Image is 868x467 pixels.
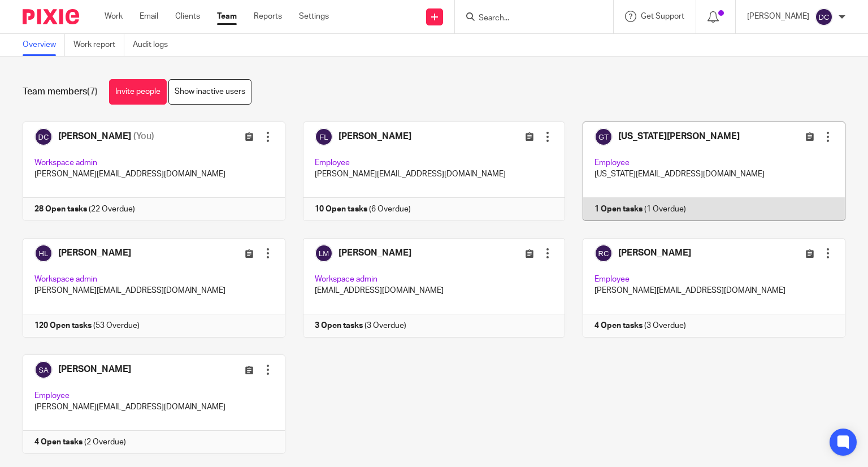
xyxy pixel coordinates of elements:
a: Audit logs [133,34,176,56]
a: Settings [299,11,329,22]
a: Work [105,11,123,22]
a: Invite people [109,79,167,105]
a: Team [217,11,237,22]
a: Overview [23,34,65,56]
p: [PERSON_NAME] [747,11,809,22]
a: Show inactive users [168,79,251,105]
input: Search [478,14,579,24]
a: Clients [175,11,200,22]
img: svg%3E [815,8,833,26]
a: Email [140,11,158,22]
h1: Team members [23,86,98,98]
span: Get Support [641,12,684,20]
span: (7) [87,87,98,96]
img: Pixie [23,9,79,24]
a: Work report [73,34,124,56]
a: Reports [254,11,282,22]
